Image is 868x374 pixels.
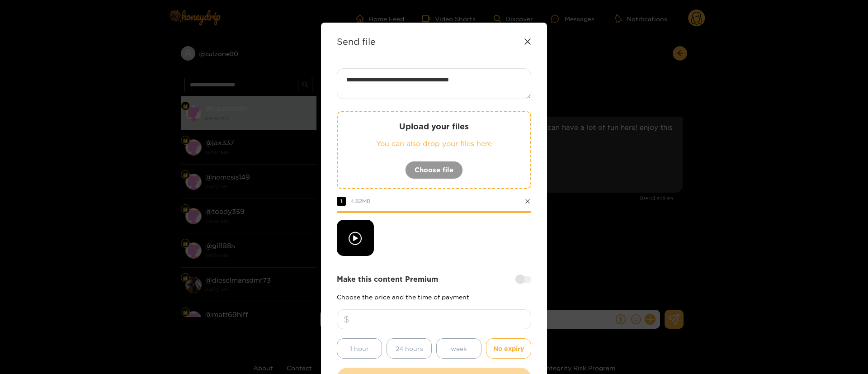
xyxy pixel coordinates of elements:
span: 24 hours [396,343,423,354]
p: You can also drop your files here [356,138,512,149]
button: week [436,338,481,359]
button: Choose file [405,161,463,179]
span: 1 [337,197,346,206]
span: week [451,343,467,354]
span: 1 hour [350,343,369,354]
strong: Make this content Premium [337,274,438,284]
p: Upload your files [356,121,512,132]
p: Choose the price and the time of payment [337,294,531,300]
button: No expiry [486,338,531,359]
span: 4.82 MB [350,198,371,204]
button: 24 hours [387,338,432,359]
button: 1 hour [337,338,382,359]
span: No expiry [493,343,524,354]
strong: Send file [337,36,376,47]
